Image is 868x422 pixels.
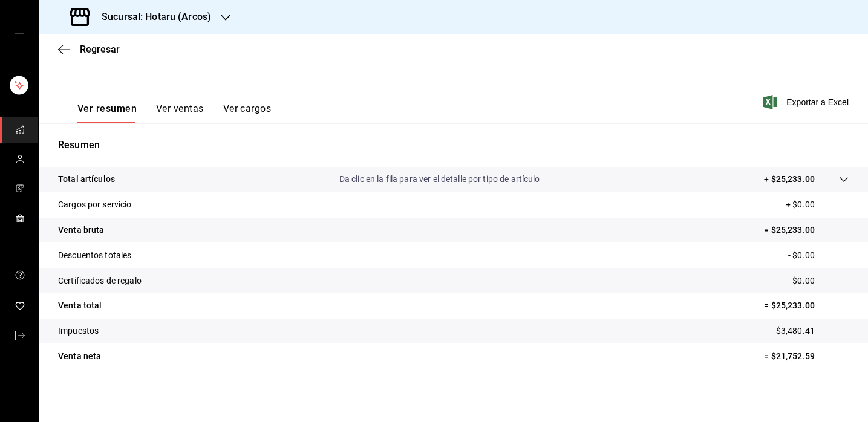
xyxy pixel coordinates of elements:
[15,31,24,41] button: open drawer
[764,299,849,312] p: = $25,233.00
[58,299,102,312] p: Venta total
[788,249,849,262] p: - $0.00
[223,103,272,123] button: Ver cargos
[766,95,849,109] button: Exportar a Excel
[58,44,120,55] button: Regresar
[58,274,142,287] p: Certificados de regalo
[786,198,849,211] p: + $0.00
[764,224,849,236] p: = $25,233.00
[58,325,99,337] p: Impuestos
[764,350,849,363] p: = $21,752.59
[77,103,137,123] button: Ver resumen
[772,325,849,337] p: - $3,480.41
[156,103,204,123] button: Ver ventas
[764,173,815,186] p: + $25,233.00
[58,350,101,363] p: Venta neta
[58,198,132,211] p: Cargos por servicio
[788,274,849,287] p: - $0.00
[58,224,104,236] p: Venta bruta
[80,44,120,55] span: Regresar
[58,173,115,186] p: Total artículos
[92,10,211,24] h3: Sucursal: Hotaru (Arcos)
[58,138,849,152] p: Resumen
[339,173,540,186] p: Da clic en la fila para ver el detalle por tipo de artículo
[58,249,131,262] p: Descuentos totales
[77,103,271,123] div: navigation tabs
